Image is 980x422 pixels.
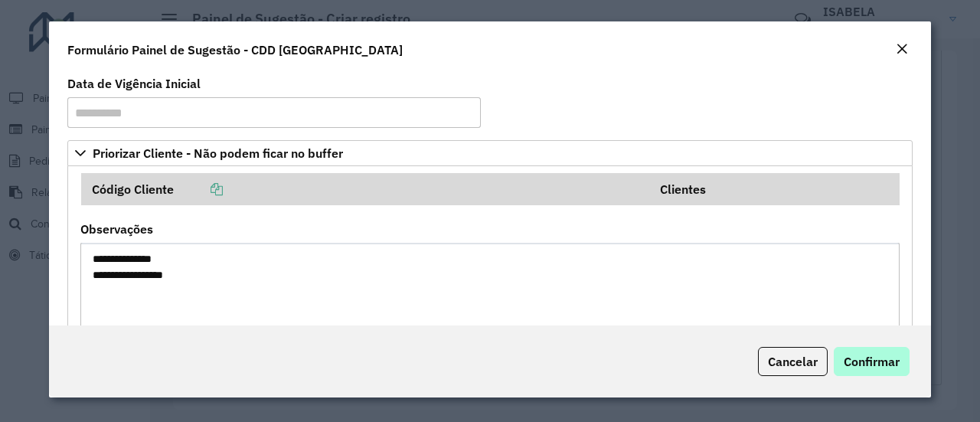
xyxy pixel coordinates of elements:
h4: Formulário Painel de Sugestão - CDD [GEOGRAPHIC_DATA] [67,41,403,59]
span: Priorizar Cliente - Não podem ficar no buffer [93,147,343,159]
span: Confirmar [844,354,900,369]
th: Clientes [650,173,900,205]
button: Confirmar [834,347,910,376]
span: Cancelar [768,354,818,369]
a: Copiar [174,182,223,197]
button: Cancelar [758,347,828,376]
label: Observações [80,220,153,238]
div: Priorizar Cliente - Não podem ficar no buffer [67,166,913,393]
label: Data de Vigência Inicial [67,74,201,93]
a: Priorizar Cliente - Não podem ficar no buffer [67,140,913,166]
em: Fechar [896,43,908,55]
button: Close [891,40,913,60]
th: Código Cliente [81,173,650,205]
